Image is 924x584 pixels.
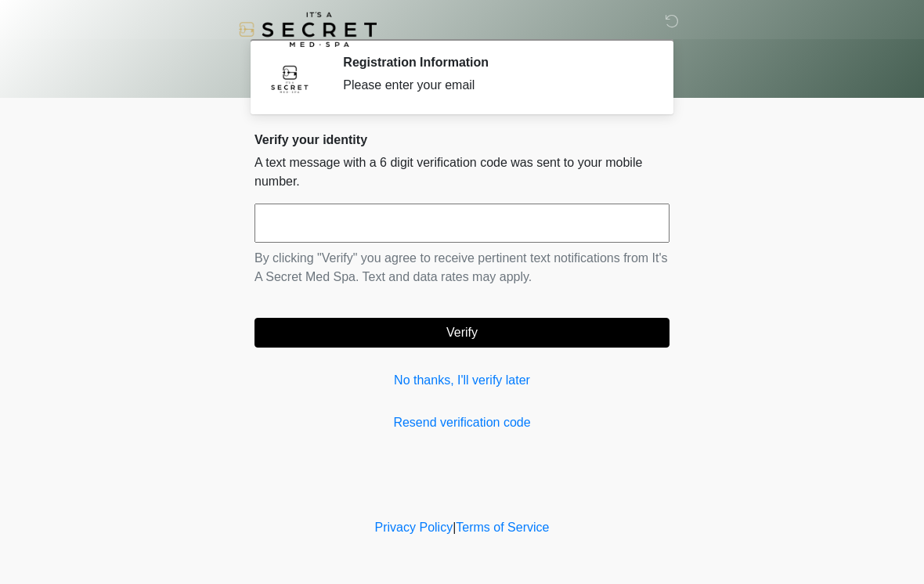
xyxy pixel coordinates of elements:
a: Terms of Service [456,521,549,534]
button: Verify [254,318,670,348]
a: No thanks, I'll verify later [254,371,670,390]
img: Agent Avatar [266,55,313,102]
a: Resend verification code [254,413,670,432]
div: Please enter your email [343,76,646,95]
h2: Registration Information [343,55,646,70]
a: Privacy Policy [375,521,453,534]
p: A text message with a 6 digit verification code was sent to your mobile number. [254,153,670,191]
h2: Verify your identity [254,132,670,147]
a: | [453,521,456,534]
p: By clicking "Verify" you agree to receive pertinent text notifications from It's A Secret Med Spa... [254,249,670,287]
img: It's A Secret Med Spa Logo [239,12,377,47]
